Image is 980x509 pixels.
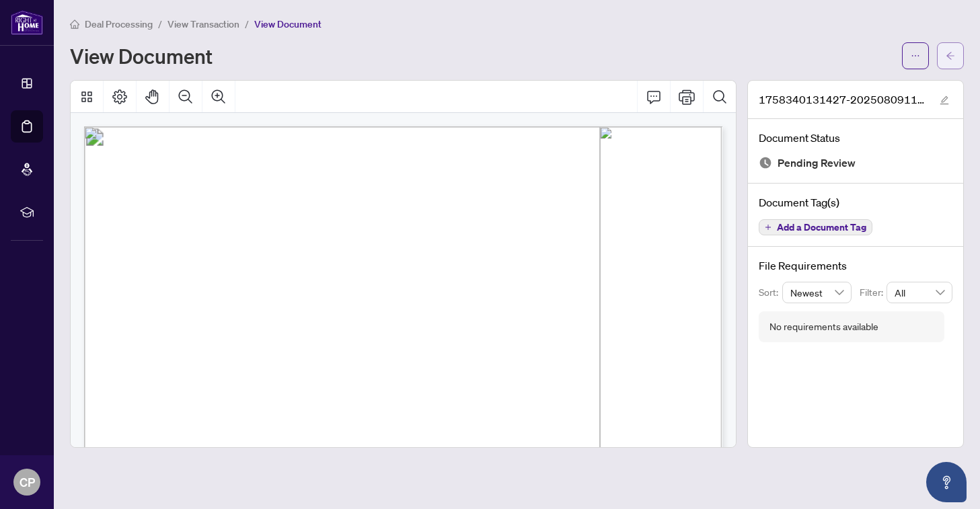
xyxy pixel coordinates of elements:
[946,51,955,61] span: arrow-left
[911,51,920,61] span: ellipsis
[926,462,967,502] button: Open asap
[759,219,872,235] button: Add a Document Tag
[759,156,772,169] img: Document Status
[158,16,162,32] li: /
[759,194,952,210] h4: Document Tag(s)
[759,285,782,300] p: Sort:
[769,319,878,334] div: No requirements available
[778,154,856,172] span: Pending Review
[70,19,79,29] span: home
[254,18,322,30] span: View Document
[167,18,239,30] span: View Transaction
[759,258,952,274] h4: File Requirements
[790,282,844,303] span: Newest
[940,95,949,105] span: edit
[759,130,952,146] h4: Document Status
[20,473,35,492] span: CP
[11,10,43,35] img: logo
[777,223,866,232] span: Add a Document Tag
[70,45,213,67] h1: View Document
[85,18,153,30] span: Deal Processing
[245,16,249,32] li: /
[895,282,944,303] span: All
[765,224,771,231] span: plus
[759,91,927,108] span: 1758340131427-202508091124.pdf
[860,285,887,300] p: Filter:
